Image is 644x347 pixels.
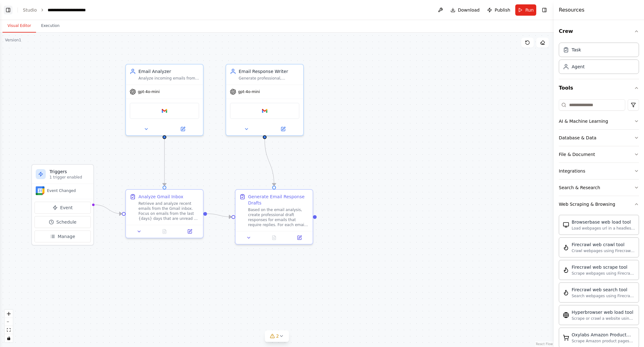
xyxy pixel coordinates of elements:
div: File & Document [559,151,595,158]
span: Run [525,7,534,13]
div: Oxylabs Amazon Product Scraper tool [572,332,635,338]
img: Firecrawlsearchtool [563,289,569,296]
button: Hide right sidebar [540,6,549,14]
button: Open in side panel [165,125,200,133]
img: Hyperbrowserloadtool [563,312,569,318]
div: Search & Research [559,184,600,191]
div: Triggers1 trigger enabledGoogle CalendarEvent ChangedEventScheduleManage [31,164,94,246]
button: Event [34,202,91,214]
div: Crawl webpages using Firecrawl and return the contents [572,248,635,253]
div: Hyperbrowser web load tool [572,309,635,315]
button: File & Document [559,146,639,163]
button: Open in side panel [179,228,200,235]
button: Run [515,4,536,16]
g: Edge from triggers to a0a36a3e-3f7e-41f0-9c08-51fc3c5e462a [95,202,122,217]
img: Google Calendar [36,186,44,195]
div: Email AnalyzerAnalyze incoming emails from Gmail accounts, categorize them by priority and type, ... [125,64,204,136]
button: Integrations [559,163,639,179]
span: 2 [276,333,279,339]
button: Download [448,4,482,16]
div: Email Response WriterGenerate professional, contextually appropriate draft email responses based ... [226,64,304,136]
button: Publish [485,4,513,16]
button: 2 [265,330,289,342]
div: Database & Data [559,135,596,141]
button: Open in side panel [265,125,301,133]
div: Task [572,47,581,53]
div: Search webpages using Firecrawl and return the results [572,293,635,298]
g: Edge from a0a36a3e-3f7e-41f0-9c08-51fc3c5e462a to ece76236-bc83-432c-b4c0-449315621099 [207,211,231,220]
h4: Resources [559,6,584,14]
img: Browserbaseloadtool [563,222,569,228]
div: Generate Email Response Drafts [248,194,309,206]
nav: breadcrumb [23,7,101,13]
div: Agent [572,64,584,70]
button: Schedule [34,216,91,228]
div: Browserbase web load tool [572,219,635,225]
button: Database & Data [559,130,639,146]
g: Edge from aefacb36-093d-4e92-88da-329c686e2139 to ece76236-bc83-432c-b4c0-449315621099 [262,139,277,186]
div: Integrations [559,168,585,174]
div: Firecrawl web search tool [572,287,635,293]
div: React Flow controls [5,310,13,342]
button: Visual Editor [3,19,36,33]
button: Manage [34,230,91,242]
img: Firecrawlcrawlwebsitetool [563,244,569,251]
div: Firecrawl web scrape tool [572,264,635,270]
div: Version 1 [5,38,21,43]
div: AI & Machine Learning [559,118,608,124]
g: Edge from 8623a0e4-a216-46da-ad3c-b3e872745d14 to a0a36a3e-3f7e-41f0-9c08-51fc3c5e462a [161,139,168,186]
button: Show left sidebar [4,6,13,14]
button: Web Scraping & Browsing [559,196,639,212]
div: Load webpages url in a headless browser using Browserbase and return the contents [572,226,635,231]
button: zoom in [5,310,13,318]
button: Search & Research [559,179,639,196]
div: Analyze Gmail Inbox [138,194,183,200]
img: Oxylabsamazonproductscrapertool [563,334,569,341]
img: Google gmail [161,107,168,115]
div: Analyze incoming emails from Gmail accounts, categorize them by priority and type, and identify w... [138,76,199,81]
button: Open in side panel [288,234,310,241]
div: Analyze Gmail InboxRetrieve and analyze recent emails from the Gmail inbox. Focus on emails from ... [125,189,204,238]
span: Download [458,7,480,13]
span: Schedule [56,219,76,225]
a: Studio [23,8,37,13]
div: Generate Email Response DraftsBased on the email analysis, create professional draft responses fo... [235,189,313,245]
span: Manage [58,233,75,240]
div: Based on the email analysis, create professional draft responses for emails that require replies.... [248,207,309,227]
img: Firecrawlscrapewebsitetool [563,267,569,273]
button: Crew [559,23,639,40]
div: Scrape or crawl a website using Hyperbrowser and return the contents in properly formatted markdo... [572,316,635,321]
span: gpt-4o-mini [138,89,160,94]
div: Retrieve and analyze recent emails from the Gmail inbox. Focus on emails from the last {days} day... [138,201,199,221]
span: gpt-4o-mini [238,89,260,94]
img: Google gmail [261,107,268,115]
button: Execution [36,19,65,33]
div: Firecrawl web crawl tool [572,241,635,248]
span: Event [60,205,73,211]
div: Scrape webpages using Firecrawl and return the contents [572,271,635,276]
button: toggle interactivity [5,334,13,342]
a: React Flow attribution [536,342,553,346]
button: AI & Machine Learning [559,113,639,129]
div: Email Response Writer [239,68,299,75]
div: Email Analyzer [138,68,199,75]
div: Crew [559,40,639,79]
button: No output available [261,234,288,241]
div: Generate professional, contextually appropriate draft email responses based on analyzed incoming ... [239,76,299,81]
span: Event Changed [47,188,76,193]
div: Scrape Amazon product pages with Oxylabs Amazon Product Scraper [572,339,635,344]
p: 1 trigger enabled [49,175,90,180]
h3: Triggers [49,168,90,175]
button: Tools [559,79,639,97]
button: zoom out [5,318,13,326]
button: fit view [5,326,13,334]
button: No output available [151,228,178,235]
span: Publish [495,7,510,13]
div: Web Scraping & Browsing [559,201,615,207]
